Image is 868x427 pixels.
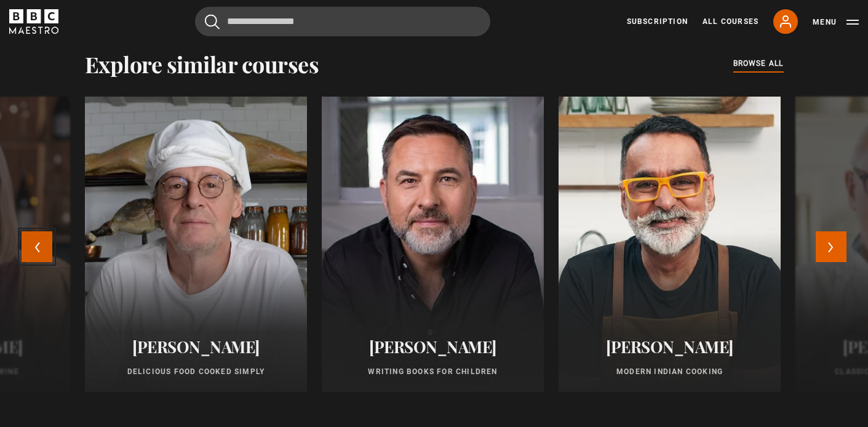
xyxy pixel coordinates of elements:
button: Submit the search query [205,14,220,30]
input: Search [195,7,490,36]
p: Delicious Food Cooked Simply [100,366,292,377]
a: Subscription [627,16,688,27]
a: All Courses [703,16,759,27]
p: Modern Indian Cooking [573,366,766,377]
button: Toggle navigation [813,16,859,28]
a: [PERSON_NAME] Writing Books for Children [322,97,544,392]
h2: [PERSON_NAME] [336,337,529,356]
p: Writing Books for Children [336,366,529,377]
h2: Explore similar courses [85,51,319,77]
h2: [PERSON_NAME] [573,337,766,356]
a: [PERSON_NAME] Modern Indian Cooking [559,97,781,392]
a: browse all [733,57,784,71]
svg: BBC Maestro [9,9,58,34]
span: browse all [733,57,784,70]
a: [PERSON_NAME] Delicious Food Cooked Simply [85,97,307,392]
h2: [PERSON_NAME] [100,337,292,356]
